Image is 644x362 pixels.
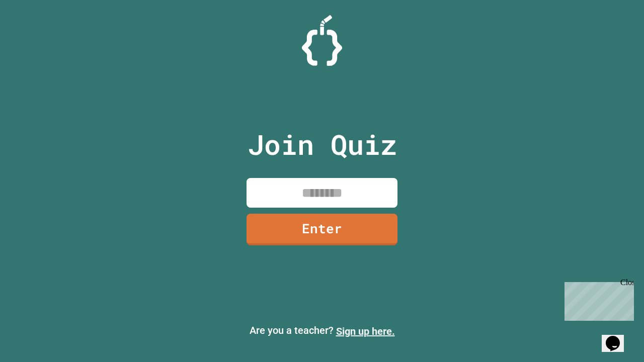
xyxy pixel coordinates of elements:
p: Join Quiz [248,124,397,165]
a: Sign up here. [336,325,395,337]
p: Are you a teacher? [8,323,636,339]
a: Enter [247,214,397,245]
iframe: chat widget [602,322,634,352]
iframe: chat widget [560,278,634,321]
div: Chat with us now!Close [4,4,69,64]
img: Logo.svg [302,15,342,66]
